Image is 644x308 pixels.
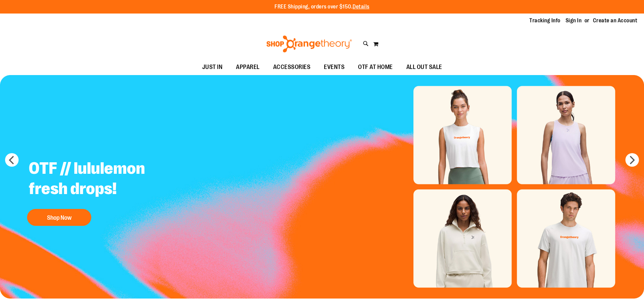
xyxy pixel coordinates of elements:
span: JUST IN [202,60,223,75]
button: Shop Now [27,209,91,226]
button: next [625,153,639,167]
p: FREE Shipping, orders over $150. [275,3,369,11]
span: ALL OUT SALE [406,60,442,75]
img: Shop Orangetheory [265,35,353,52]
a: Details [353,4,369,10]
a: OTF // lululemon fresh drops! Shop Now [24,153,192,229]
a: Sign In [566,17,582,24]
span: EVENTS [324,60,344,75]
button: prev [5,153,19,167]
span: APPAREL [236,60,260,75]
span: OTF AT HOME [358,60,393,75]
h2: OTF // lululemon fresh drops! [24,153,192,206]
span: ACCESSORIES [273,60,311,75]
a: Tracking Info [529,17,560,24]
a: Create an Account [593,17,638,24]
